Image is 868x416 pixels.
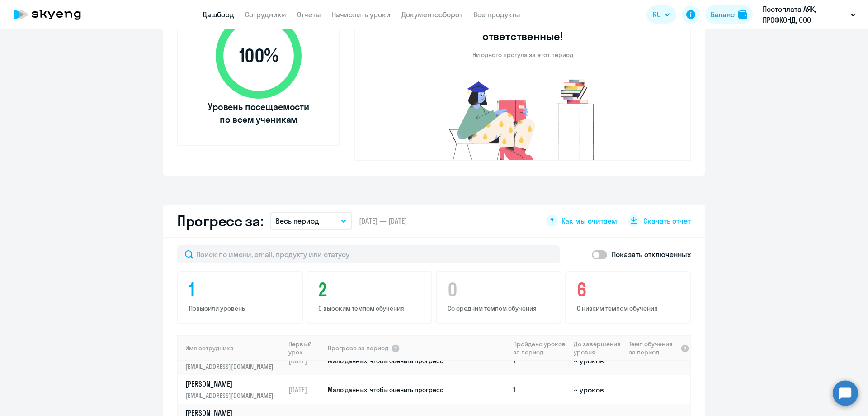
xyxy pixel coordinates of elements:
[185,391,278,401] p: [EMAIL_ADDRESS][DOMAIN_NAME]
[203,10,234,19] a: Дашборд
[643,216,691,226] span: Скачать отчет
[612,249,691,260] p: Показать отключенных
[332,10,391,19] a: Начислить уроки
[577,279,682,301] h4: 6
[178,335,285,361] th: Имя сотрудника
[577,304,682,312] p: С низким темпом обучения
[318,279,423,301] h4: 2
[646,5,676,24] button: RU
[177,212,263,230] h2: Прогресс за:
[189,304,294,312] p: Повысили уровень
[653,9,661,20] span: RU
[328,344,388,352] span: Прогресс за период
[629,340,678,356] span: Темп обучения за период
[472,51,573,59] p: Ни одного прогула за этот период
[738,10,747,19] img: balance
[711,9,735,20] div: Баланс
[328,386,443,394] span: Мало данных, чтобы оценить прогресс
[185,379,278,389] p: [PERSON_NAME]
[297,10,321,19] a: Отчеты
[185,379,284,401] a: [PERSON_NAME][EMAIL_ADDRESS][DOMAIN_NAME]
[207,45,311,67] span: 100 %
[705,5,753,24] button: Балансbalance
[270,212,352,230] button: Весь период
[432,77,613,160] img: no-truants
[758,4,860,25] button: Постоплата АЯК, ПРОФКОНД, ООО
[285,335,327,361] th: Первый урок
[763,4,847,25] p: Постоплата АЯК, ПРОФКОНД, ООО
[318,304,423,312] p: С высоким темпом обучения
[189,279,294,301] h4: 1
[177,245,560,263] input: Поиск по имени, email, продукту или статусу
[509,335,570,361] th: Пройдено уроков за период
[285,375,327,404] td: [DATE]
[207,100,311,126] span: Уровень посещаемости по всем ученикам
[561,216,617,226] span: Как мы считаем
[570,375,625,404] td: ~ уроков
[509,375,570,404] td: 1
[473,10,520,19] a: Все продукты
[276,215,319,226] p: Весь период
[185,362,278,372] p: [EMAIL_ADDRESS][DOMAIN_NAME]
[401,10,462,19] a: Документооборот
[359,216,407,226] span: [DATE] — [DATE]
[245,10,286,19] a: Сотрудники
[570,335,625,361] th: До завершения уровня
